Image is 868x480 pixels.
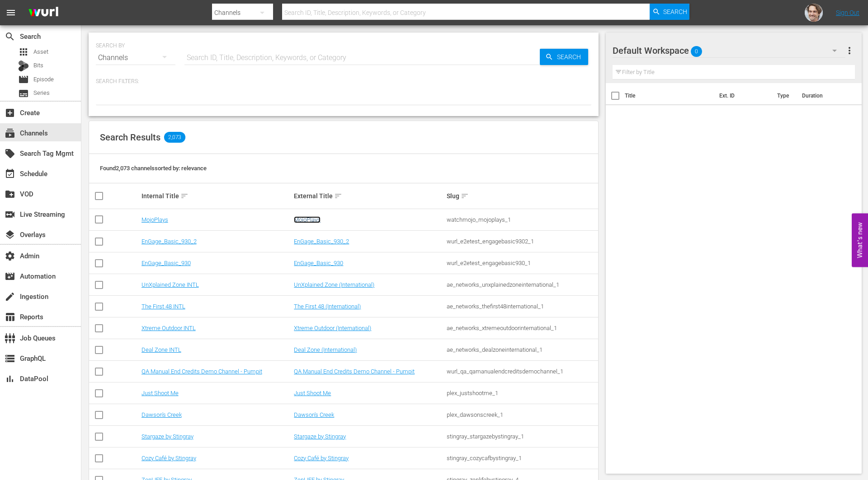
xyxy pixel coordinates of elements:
[5,209,15,220] span: Live Streaming
[5,107,15,118] span: Create
[447,238,597,245] div: wurl_e2etest_engagebasic9302_1
[294,238,349,245] a: EnGage_Basic_930_2
[294,455,349,461] a: Cozy Café by Stingray
[613,38,845,63] div: Default Workspace
[294,191,444,201] div: External Title
[334,192,342,200] span: sort
[805,4,823,22] img: photo.jpg
[447,191,597,201] div: Slug
[294,368,415,375] a: QA Manual End Credits Demo Channel - Pumpit
[5,291,15,302] span: Ingestion
[180,192,189,200] span: sort
[447,325,597,331] div: ae_networks_xtremeoutdoorinternational_1
[5,353,15,364] span: GraphQL
[5,251,15,261] span: Admin
[96,45,175,70] div: Channels
[447,433,597,440] div: stingray_stargazebystingray_1
[447,368,597,375] div: wurl_qa_qamanualendcreditsdemochannel_1
[5,7,16,18] span: menu
[33,89,50,98] span: Series
[142,303,185,310] a: The First 48 INTL
[5,312,15,322] span: Reports
[5,373,15,384] span: DataPool
[294,260,343,266] a: EnGage_Basic_930
[294,411,334,418] a: Dawson's Creek
[18,47,29,57] span: Asset
[142,325,196,331] a: Xtreme Outdoor INTL
[142,260,191,266] a: EnGage_Basic_930
[447,260,597,266] div: wurl_e2etest_engagebasic930_1
[447,216,597,223] div: watchmojo_mojoplays_1
[714,83,772,108] th: Ext. ID
[447,281,597,288] div: ae_networks_unxplainedzoneinternational_1
[33,47,48,56] span: Asset
[5,189,15,200] span: VOD
[797,83,851,108] th: Duration
[142,433,193,440] a: Stargaze by Stingray
[33,61,43,70] span: Bits
[447,303,597,310] div: ae_networks_thefirst48international_1
[142,216,168,223] a: MojoPlays
[294,325,371,331] a: Xtreme Outdoor (International)
[5,271,15,282] span: Automation
[650,4,689,20] button: Search
[142,346,181,353] a: Deal Zone INTL
[142,238,197,245] a: EnGage_Basic_930_2
[447,455,597,461] div: stingray_cozycafbystingray_1
[18,88,29,99] span: Series
[5,333,15,344] span: Job Queues
[5,128,15,139] span: Channels
[33,75,54,84] span: Episode
[100,165,207,172] span: Found 2,073 channels sorted by: relevance
[5,229,15,240] span: Overlays
[294,390,331,396] a: Just Shoot Me
[447,346,597,353] div: ae_networks_dealzoneinternational_1
[294,303,361,310] a: The First 48 (International)
[294,281,374,288] a: UnXplained Zone (International)
[294,433,346,440] a: Stargaze by Stingray
[142,191,292,201] div: Internal Title
[540,49,588,65] button: Search
[142,455,196,461] a: Cozy Café by Stingray
[294,346,357,353] a: Deal Zone (International)
[18,74,29,85] span: Episode
[294,216,321,223] a: MojoPlays
[100,132,160,143] span: Search Results
[852,213,868,267] button: Open Feedback Widget
[18,61,29,71] div: Bits
[461,192,469,200] span: sort
[844,40,855,61] button: more_vert
[663,4,687,20] span: Search
[447,390,597,396] div: plex_justshootme_1
[836,9,859,16] a: Sign Out
[691,42,702,61] span: 0
[96,78,591,85] p: Search Filters:
[142,368,262,375] a: QA Manual End Credits Demo Channel - Pumpit
[164,132,185,143] span: 2,073
[625,83,714,108] th: Title
[772,83,797,108] th: Type
[5,148,15,159] span: Search Tag Mgmt
[22,2,65,23] img: ans4CAIJ8jUAAAAAAAAAAAAAAAAAAAAAAAAgQb4GAAAAAAAAAAAAAAAAAAAAAAAAJMjXAAAAAAAAAAAAAAAAAAAAAAAAgAT5G...
[142,390,179,396] a: Just Shoot Me
[553,49,588,65] span: Search
[5,168,15,179] span: Schedule
[142,411,182,418] a: Dawson's Creek
[5,31,15,42] span: Search
[844,45,855,56] span: more_vert
[142,281,199,288] a: UnXplained Zone INTL
[447,411,597,418] div: plex_dawsonscreek_1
